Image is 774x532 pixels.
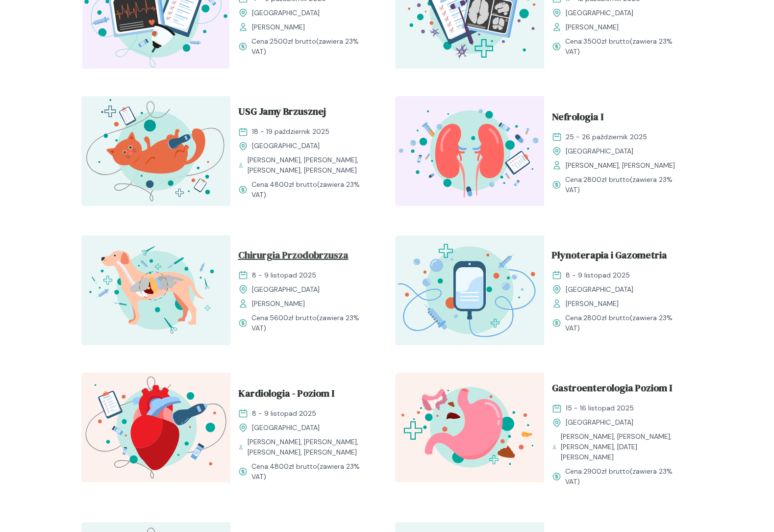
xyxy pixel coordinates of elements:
span: Cena: (zawiera 23% VAT) [565,36,685,57]
span: 4800 zł brutto [270,180,317,189]
a: Gastroenterologia Poziom I [552,380,685,399]
span: [GEOGRAPHIC_DATA] [252,284,320,295]
span: 5600 zł brutto [270,313,317,322]
span: 8 - 9 listopad 2025 [566,270,630,280]
span: [PERSON_NAME], [PERSON_NAME], [PERSON_NAME], [DATE][PERSON_NAME] [561,431,685,462]
span: Cena: (zawiera 23% VAT) [251,313,372,333]
span: [PERSON_NAME], [PERSON_NAME], [PERSON_NAME], [PERSON_NAME] [248,155,372,176]
img: ZpbG-B5LeNNTxNnI_ChiruJB_T.svg [81,235,230,345]
span: [PERSON_NAME] [252,299,305,309]
span: 8 - 9 listopad 2025 [252,408,316,419]
span: 18 - 19 październik 2025 [252,127,329,137]
span: 2800 zł brutto [583,175,630,184]
span: Cena: (zawiera 23% VAT) [251,36,372,57]
img: Zpay8B5LeNNTxNg0_P%C5%82ynoterapia_T.svg [395,235,544,345]
a: Nefrologia I [552,109,685,128]
span: Kardiologia - Poziom I [238,386,334,405]
span: Cena: (zawiera 23% VAT) [565,466,685,487]
span: [GEOGRAPHIC_DATA] [566,417,633,428]
span: [PERSON_NAME] [566,22,619,32]
span: 2500 zł brutto [270,37,316,46]
span: 4800 zł brutto [270,462,317,471]
span: Cena: (zawiera 23% VAT) [565,175,685,195]
span: Cena: (zawiera 23% VAT) [251,461,372,482]
img: ZpbGfh5LeNNTxNm4_KardioI_T.svg [81,373,230,482]
span: 3500 zł brutto [583,37,630,46]
a: Chirurgia Przodobrzusza [238,248,372,266]
span: [GEOGRAPHIC_DATA] [252,141,320,151]
span: [GEOGRAPHIC_DATA] [252,8,320,18]
span: Nefrologia I [552,109,603,128]
span: 2800 zł brutto [583,313,630,322]
span: 8 - 9 listopad 2025 [252,270,316,280]
img: Zpbdlx5LeNNTxNvT_GastroI_T.svg [395,373,544,482]
a: Kardiologia - Poziom I [238,386,372,405]
span: Gastroenterologia Poziom I [552,380,672,399]
span: [PERSON_NAME] [566,299,619,309]
span: [PERSON_NAME], [PERSON_NAME], [PERSON_NAME], [PERSON_NAME] [248,437,372,457]
span: [PERSON_NAME] [252,22,305,32]
span: 15 - 16 listopad 2025 [566,403,634,413]
span: [GEOGRAPHIC_DATA] [566,146,633,156]
a: Płynoterapia i Gazometria [552,248,685,266]
img: ZpbSsR5LeNNTxNrh_Nefro_T.svg [395,96,544,206]
span: [GEOGRAPHIC_DATA] [566,8,633,18]
span: USG Jamy Brzusznej [238,104,326,123]
span: 2900 zł brutto [583,467,630,476]
span: 25 - 26 październik 2025 [566,132,647,142]
span: [GEOGRAPHIC_DATA] [566,284,633,295]
span: Chirurgia Przodobrzusza [238,248,349,266]
span: Cena: (zawiera 23% VAT) [565,313,685,333]
span: Cena: (zawiera 23% VAT) [251,179,372,200]
a: USG Jamy Brzusznej [238,104,372,123]
span: [GEOGRAPHIC_DATA] [252,423,320,433]
span: [PERSON_NAME], [PERSON_NAME] [566,160,675,171]
img: ZpbG_h5LeNNTxNnP_USG_JB_T.svg [81,96,230,206]
span: Płynoterapia i Gazometria [552,248,667,266]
